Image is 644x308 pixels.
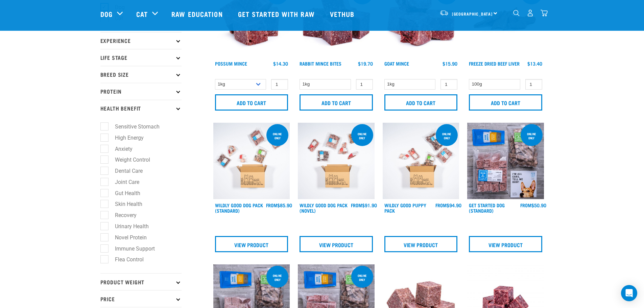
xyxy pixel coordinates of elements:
[104,145,135,153] label: Anxiety
[300,236,373,252] a: View Product
[384,94,458,111] input: Add to cart
[136,9,148,19] a: Cat
[104,178,142,186] label: Joint Care
[100,32,182,49] p: Experience
[521,129,543,143] div: online only
[440,79,457,90] input: 1
[527,61,542,66] div: $13.40
[541,9,548,17] img: home-icon@2x.png
[469,62,520,65] a: Freeze Dried Beef Liver
[100,100,182,117] p: Health Benefit
[356,79,373,90] input: 1
[104,167,145,175] label: Dental Care
[100,66,182,83] p: Breed Size
[100,273,182,290] p: Product Weight
[266,129,288,143] div: Online Only
[383,123,459,199] img: Puppy 0 2sec
[231,0,323,27] a: Get started with Raw
[351,203,377,208] div: $91.90
[104,222,151,231] label: Urinary Health
[104,244,158,253] label: Immune Support
[271,79,288,90] input: 1
[384,236,458,252] a: View Product
[215,236,288,252] a: View Product
[215,62,247,65] a: Possum Mince
[215,204,263,212] a: Wildly Good Dog Pack (Standard)
[300,62,341,65] a: Rabbit Mince Bites
[513,10,520,16] img: home-icon-1@2x.png
[104,233,149,242] label: Novel Protein
[104,200,145,208] label: Skin Health
[104,211,139,219] label: Recovery
[435,204,447,206] span: FROM
[273,61,288,66] div: $14.30
[100,9,113,19] a: Dog
[104,255,146,264] label: Flea Control
[439,10,449,16] img: van-moving.png
[527,9,534,17] img: user.png
[621,285,637,301] div: Open Intercom Messenger
[467,123,544,199] img: NSP Dog Standard Update
[266,204,277,206] span: FROM
[323,0,363,27] a: Vethub
[266,270,288,285] div: online only
[435,203,461,208] div: $94.90
[104,156,153,164] label: Weight Control
[351,129,373,143] div: Online Only
[384,62,409,65] a: Goat Mince
[104,134,146,142] label: High Energy
[351,270,373,285] div: online only
[469,94,542,111] input: Add to cart
[384,204,426,212] a: Wildly Good Puppy Pack
[213,123,290,199] img: Dog 0 2sec
[469,236,542,252] a: View Product
[436,129,458,143] div: Online Only
[469,204,505,212] a: Get Started Dog (Standard)
[298,123,375,199] img: Dog Novel 0 2sec
[443,61,457,66] div: $15.90
[100,83,182,100] p: Protein
[300,204,348,212] a: Wildly Good Dog Pack (Novel)
[520,203,546,208] div: $50.90
[165,0,231,27] a: Raw Education
[104,189,143,197] label: Gut Health
[520,204,531,206] span: FROM
[100,49,182,66] p: Life Stage
[452,13,493,15] span: [GEOGRAPHIC_DATA]
[100,290,182,307] p: Price
[351,204,362,206] span: FROM
[215,94,288,111] input: Add to cart
[358,61,373,66] div: $19.70
[104,122,162,131] label: Sensitive Stomach
[525,79,542,90] input: 1
[300,94,373,111] input: Add to cart
[266,203,292,208] div: $85.90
